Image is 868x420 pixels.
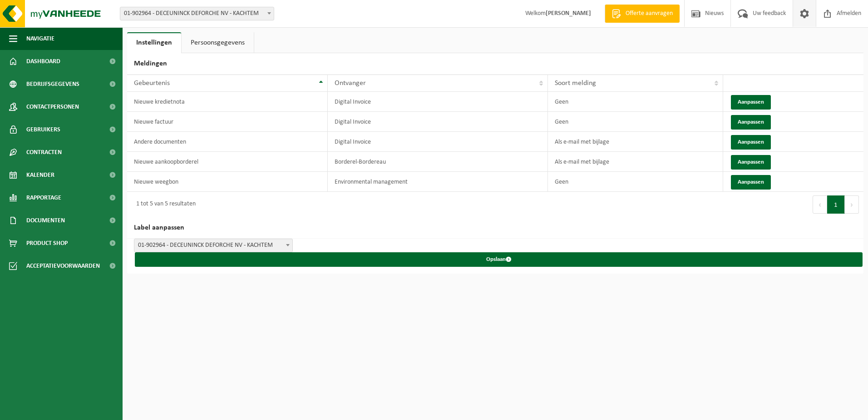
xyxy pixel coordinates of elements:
td: Nieuwe weegbon [127,172,328,192]
span: Navigatie [26,27,54,50]
span: Dashboard [26,50,60,73]
span: Soort melding [555,80,596,87]
td: Geen [548,112,723,132]
td: Digital Invoice [328,112,548,132]
td: Environmental management [328,172,548,192]
td: Digital Invoice [328,92,548,112]
span: Bedrijfsgegevens [26,73,79,95]
span: 01-902964 - DECEUNINCK DEFORCHE NV - KACHTEM [120,7,274,20]
td: Nieuwe factuur [127,112,328,132]
strong: [PERSON_NAME] [546,10,591,17]
td: Digital Invoice [328,132,548,152]
td: Geen [548,92,723,112]
div: 1 tot 5 van 5 resultaten [132,196,196,213]
span: Gebeurtenis [134,80,170,87]
button: Aanpassen [731,155,771,170]
button: Aanpassen [731,135,771,150]
span: Acceptatievoorwaarden [26,255,100,277]
a: Persoonsgegevens [182,32,254,53]
span: 01-902964 - DECEUNINCK DEFORCHE NV - KACHTEM [134,239,292,252]
td: Nieuwe aankoopborderel [127,152,328,172]
span: Documenten [26,209,65,232]
td: Geen [548,172,723,192]
span: Gebruikers [26,118,60,141]
span: Contracten [26,141,62,164]
h2: Label aanpassen [127,217,863,239]
span: 01-902964 - DECEUNINCK DEFORCHE NV - KACHTEM [120,7,274,20]
a: Instellingen [127,32,181,53]
span: Rapportage [26,186,61,209]
button: 1 [827,195,845,214]
td: Als e-mail met bijlage [548,132,723,152]
span: Contactpersonen [26,95,79,118]
button: Previous [813,195,827,214]
button: Aanpassen [731,115,771,130]
button: Opslaan [135,252,863,267]
span: Kalender [26,164,54,186]
td: Nieuwe kredietnota [127,92,328,112]
button: Next [845,195,859,214]
span: Offerte aanvragen [623,9,675,18]
button: Aanpassen [731,95,771,110]
td: Andere documenten [127,132,328,152]
td: Als e-mail met bijlage [548,152,723,172]
span: Product Shop [26,232,68,255]
td: Borderel-Bordereau [328,152,548,172]
a: Offerte aanvragen [605,5,680,23]
h2: Meldingen [127,53,863,75]
span: Ontvanger [335,80,366,87]
span: 01-902964 - DECEUNINCK DEFORCHE NV - KACHTEM [134,239,293,252]
button: Aanpassen [731,175,771,190]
